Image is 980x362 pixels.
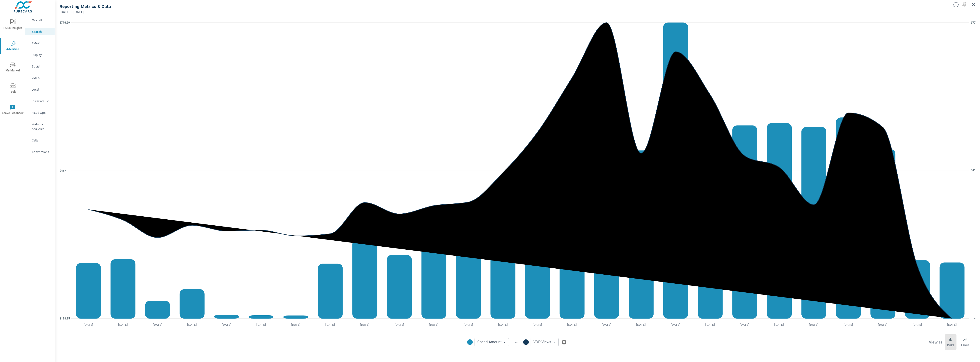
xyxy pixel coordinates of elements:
p: PMAX [32,41,51,46]
div: Fixed Ops [25,109,55,116]
p: [DATE] [80,322,96,327]
p: Calls [32,138,51,143]
div: Display [25,51,55,58]
p: [DATE] [391,322,407,327]
p: PureCars TV [32,99,51,103]
div: Search [25,28,55,35]
p: [DATE] [357,322,373,327]
span: Tools [2,83,24,95]
p: [DATE] [806,322,822,327]
p: [DATE] [702,322,718,327]
div: Website Analytics [25,121,55,132]
text: $457 [60,169,66,172]
p: Video [32,76,51,80]
span: Leave Feedback [2,104,24,116]
p: Overall [32,18,51,22]
p: [DATE] [495,322,511,327]
p: [DATE] [253,322,269,327]
p: Conversions [32,150,51,154]
p: [DATE] - [DATE] [60,9,84,15]
p: [DATE] [288,322,304,327]
p: [DATE] [598,322,615,327]
div: Overall [25,17,55,24]
text: $138.35 [60,317,70,320]
div: nav menu [0,14,25,120]
p: [DATE] [115,322,131,327]
p: [DATE] [529,322,545,327]
p: [DATE] [667,322,684,327]
p: [DATE] [460,322,476,327]
p: [DATE] [875,322,891,327]
p: Fixed Ops [32,110,51,115]
text: $776.59 [60,21,70,24]
div: Video [25,74,55,81]
p: Lines [961,342,969,348]
div: Spend Amount [475,338,509,346]
text: 341 [971,169,976,172]
span: My Market [2,62,24,73]
p: Bars [947,342,954,348]
p: [DATE] [149,322,166,327]
p: [DATE] [184,322,200,327]
p: [DATE] [218,322,235,327]
p: Social [32,64,51,69]
p: [DATE] [322,322,338,327]
text: 677 [971,21,976,24]
p: Search [32,29,51,34]
button: Exit Fullscreen [970,1,977,8]
p: Display [32,52,51,57]
p: Local [32,87,51,92]
span: Understand Search data over time and see how metrics compare to each other. [953,2,959,7]
span: Advertise [2,41,24,52]
p: [DATE] [944,322,960,327]
span: PURE Insights [2,19,24,31]
div: Local [25,86,55,93]
h5: Reporting Metrics & Data [60,4,111,9]
div: Conversions [25,148,55,155]
span: Spend Amount [477,340,502,344]
div: Calls [25,137,55,144]
p: Website Analytics [32,122,51,131]
p: [DATE] [426,322,442,327]
p: [DATE] [909,322,925,327]
p: [DATE] [840,322,856,327]
p: [DATE] [633,322,649,327]
span: VDP Views [533,340,551,344]
text: 4 [974,317,976,320]
p: vs [509,340,523,344]
div: Social [25,63,55,70]
span: Select a preset date range to save this widget [961,1,968,8]
h6: View as [929,340,942,344]
p: [DATE] [736,322,753,327]
div: VDP Views [531,338,559,346]
div: PMAX [25,40,55,47]
p: [DATE] [771,322,787,327]
div: PureCars TV [25,98,55,104]
p: [DATE] [564,322,580,327]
